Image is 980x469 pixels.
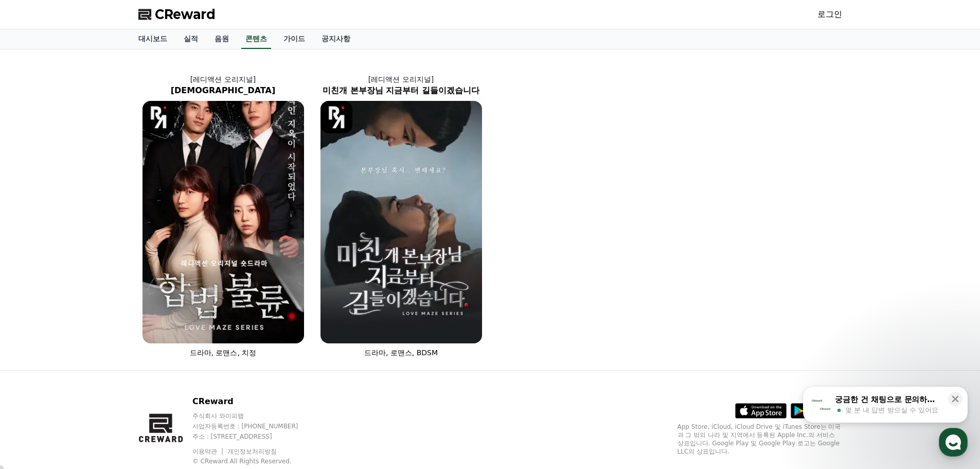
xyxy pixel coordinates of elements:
[175,29,206,49] a: 실적
[130,29,175,49] a: 대시보드
[312,66,490,366] a: [레디액션 오리지널] 미친개 본부장님 지금부터 길들이겠습니다 미친개 본부장님 지금부터 길들이겠습니다 [object Object] Logo 드라마, 로맨스, BDSM
[320,101,353,133] img: [object Object] Logo
[320,101,482,343] img: 미친개 본부장님 지금부터 길들이겠습니다
[817,8,842,21] a: 로그인
[275,29,313,49] a: 가이드
[312,84,490,97] h2: 미친개 본부장님 지금부터 길들이겠습니다
[192,448,225,455] a: 이용약관
[142,101,304,343] img: 합법불륜
[138,6,216,23] a: CReward
[313,29,359,49] a: 공지사항
[312,74,490,84] p: [레디액션 오리지널]
[192,395,318,408] p: CReward
[192,432,318,441] p: 주소 : [STREET_ADDRESS]
[142,101,175,133] img: [object Object] Logo
[364,349,438,357] span: 드라마, 로맨스, BDSM
[134,66,312,366] a: [레디액션 오리지널] [DEMOGRAPHIC_DATA] 합법불륜 [object Object] Logo 드라마, 로맨스, 치정
[190,349,257,357] span: 드라마, 로맨스, 치정
[192,457,318,465] p: © CReward All Rights Reserved.
[241,29,271,49] a: 콘텐츠
[134,84,312,97] h2: [DEMOGRAPHIC_DATA]
[134,74,312,84] p: [레디액션 오리지널]
[155,6,216,23] span: CReward
[192,422,318,430] p: 사업자등록번호 : [PHONE_NUMBER]
[192,412,318,420] p: 주식회사 와이피랩
[227,448,277,455] a: 개인정보처리방침
[678,423,842,456] p: App Store, iCloud, iCloud Drive 및 iTunes Store는 미국과 그 밖의 나라 및 지역에서 등록된 Apple Inc.의 서비스 상표입니다. Goo...
[206,29,237,49] a: 음원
